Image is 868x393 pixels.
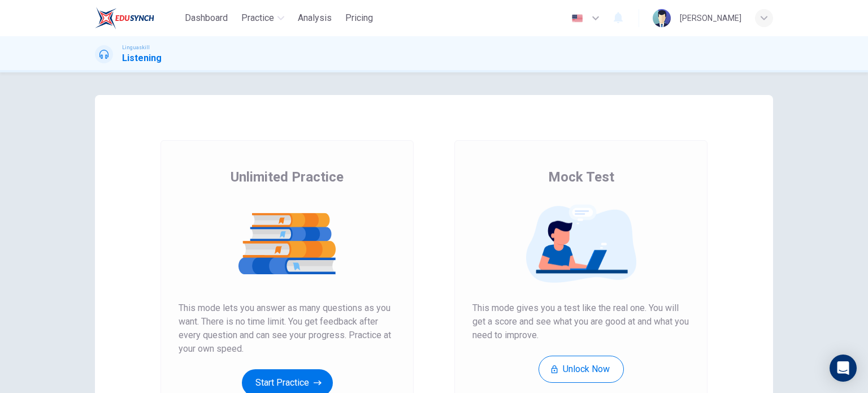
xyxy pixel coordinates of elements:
div: Open Intercom Messenger [830,355,857,382]
span: Unlimited Practice [231,168,344,186]
button: Unlock Now [539,356,624,383]
h1: Listening [122,51,162,65]
a: EduSynch logo [95,7,180,29]
button: Analysis [293,8,336,28]
span: This mode lets you answer as many questions as you want. There is no time limit. You get feedback... [179,301,396,356]
span: Linguaskill [122,44,150,51]
img: EduSynch logo [95,7,154,29]
span: Mock Test [548,168,614,186]
img: Profile picture [653,9,671,27]
img: en [570,14,584,23]
button: Practice [237,8,289,28]
button: Dashboard [180,8,232,28]
span: Dashboard [185,11,228,25]
span: Pricing [345,11,373,25]
button: Pricing [341,8,377,28]
span: This mode gives you a test like the real one. You will get a score and see what you are good at a... [472,301,689,342]
span: Practice [241,11,274,25]
span: Analysis [298,11,332,25]
div: [PERSON_NAME] [680,11,741,25]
